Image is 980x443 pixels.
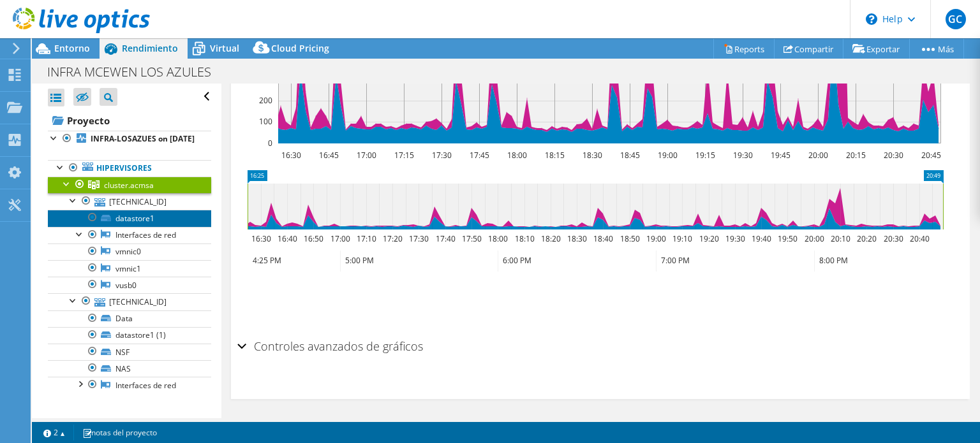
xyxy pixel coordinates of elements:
text: 18:40 [593,233,613,244]
a: Data [48,310,211,327]
a: [TECHNICAL_ID] [48,193,211,210]
text: 20:15 [846,150,866,161]
span: Cloud Pricing [271,42,329,54]
a: Proyecto [48,110,211,131]
text: 18:00 [488,233,508,244]
a: INFRA-LOSAZUES on [DATE] [48,131,211,147]
text: 17:00 [357,150,376,161]
text: 18:15 [545,150,565,161]
text: 18:00 [507,150,527,161]
a: datastore1 (1) [48,327,211,344]
a: Interfaces de red [48,377,211,393]
text: 17:20 [383,233,403,244]
a: vmnic0 [48,243,211,260]
text: 19:45 [771,150,791,161]
text: 17:15 [394,150,414,161]
a: NAS [48,360,211,377]
text: 16:45 [319,150,339,161]
text: 20:10 [831,233,850,244]
a: Reports [713,39,775,59]
text: 20:45 [921,150,941,161]
text: 20:00 [808,150,828,161]
text: 17:10 [357,233,376,244]
span: GC [946,9,966,29]
svg: \n [866,13,877,25]
text: 20:40 [910,233,930,244]
text: 20:20 [857,233,877,244]
text: 17:30 [432,150,452,161]
text: 18:20 [541,233,561,244]
text: 19:00 [646,233,666,244]
span: Entorno [54,42,90,54]
text: 19:30 [733,150,753,161]
text: 16:50 [304,233,323,244]
text: 18:50 [620,233,640,244]
a: cluster.acmsa [48,177,211,193]
text: 20:30 [884,150,903,161]
text: 16:30 [281,150,301,161]
text: 19:30 [725,233,745,244]
text: 17:50 [462,233,482,244]
a: Más [909,39,964,59]
text: 18:10 [515,233,535,244]
a: notas del proyecto [73,425,166,440]
a: Exportar [843,39,910,59]
text: 17:40 [436,233,456,244]
text: 18:30 [583,150,602,161]
a: vusb0 [48,277,211,293]
text: 100 [259,116,272,127]
text: 19:15 [695,150,715,161]
text: 19:50 [778,233,798,244]
text: 17:00 [330,233,350,244]
text: 19:10 [672,233,692,244]
span: cluster.acmsa [104,180,154,191]
h1: INFRA MCEWEN LOS AZULES [41,65,231,79]
text: 17:45 [470,150,489,161]
text: 19:00 [658,150,678,161]
text: 19:20 [699,233,719,244]
span: Virtual [210,42,239,54]
text: 17:30 [409,233,429,244]
b: INFRA-LOSAZUES on [DATE] [91,133,195,144]
a: NSF [48,344,211,360]
text: 18:45 [620,150,640,161]
text: 20:00 [805,233,824,244]
text: 200 [259,95,272,106]
text: 18:30 [567,233,587,244]
a: datastore1 [48,210,211,226]
a: Interfaces de red [48,227,211,243]
text: 20:30 [884,233,903,244]
text: 19:40 [752,233,771,244]
text: 16:30 [251,233,271,244]
text: 16:40 [278,233,297,244]
a: Compartir [774,39,843,59]
a: 2 [34,425,74,440]
span: Rendimiento [122,42,178,54]
h2: Controles avanzados de gráficos [237,333,423,359]
a: vmnic1 [48,260,211,277]
a: [TECHNICAL_ID] [48,293,211,310]
text: 0 [268,138,272,149]
a: Hipervisores [48,160,211,177]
